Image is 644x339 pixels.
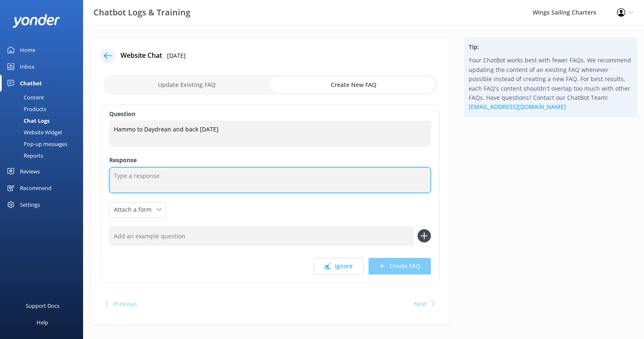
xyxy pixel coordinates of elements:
[5,115,83,126] a: Chat Logs
[109,156,431,165] label: Response
[5,150,83,161] a: Reports
[109,121,431,146] textarea: Hammo to Daydrean and back [DATE]
[93,6,190,19] h3: Chatbot Logs & Training
[20,75,42,92] div: Chatbot
[120,50,162,61] h4: Website Chat
[5,92,44,103] div: Content
[469,42,632,52] h4: Tip:
[114,205,157,214] span: Attach a form
[5,126,62,138] div: Website Widget
[469,56,632,111] p: Your ChatBot works best with fewer FAQs. We recommend updating the content of an existing FAQ whe...
[20,180,52,196] div: Recommend
[5,115,49,126] div: Chat Logs
[5,126,83,138] a: Website Widget
[5,150,43,161] div: Reports
[5,92,83,103] a: Content
[5,103,46,115] div: Products
[12,14,60,28] img: yonder-white-logo.png
[20,196,40,213] div: Settings
[469,103,566,111] a: [EMAIL_ADDRESS][DOMAIN_NAME]
[20,42,35,58] div: Home
[167,51,186,60] p: [DATE]
[26,297,59,314] div: Support Docs
[5,103,83,115] a: Products
[5,138,67,150] div: Pop-up messages
[20,163,40,180] div: Reviews
[109,227,413,245] input: Add an example question
[109,109,431,119] label: Question
[5,138,83,150] a: Pop-up messages
[37,314,48,331] div: Help
[20,58,34,75] div: Inbox
[314,258,364,275] button: Ignore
